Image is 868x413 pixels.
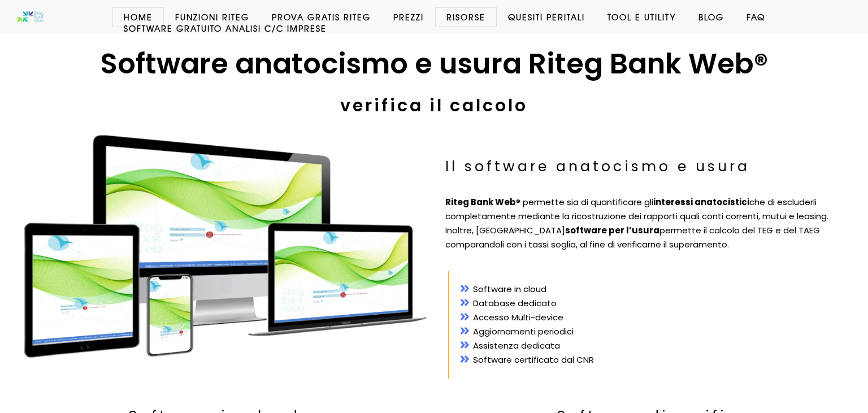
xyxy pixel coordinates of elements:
li: Assistenza dedicata [461,339,848,353]
a: Risorse [435,11,497,23]
p: ® permette sia di quantificare gli che di escluderli completamente mediante la ricostruzione dei ... [445,195,862,252]
h2: verifica il calcolo [11,90,857,121]
a: Home [112,11,164,23]
a: Software GRATUITO analisi c/c imprese [112,23,338,34]
a: Faq [735,11,776,23]
h3: Il software anatocismo e usura [445,155,862,179]
li: Software certificato dal CNR [461,353,848,367]
a: Tool e Utility [596,11,687,23]
h1: Software anatocismo e usura Riteg Bank Web® [11,45,857,82]
strong: interessi anatocistici [653,196,749,208]
a: Prova Gratis Riteg [261,11,382,23]
li: Accesso Multi-device [461,311,848,325]
li: Software in cloud [461,282,848,297]
a: Funzioni Riteg [164,11,261,23]
li: Aggiornamenti periodici [461,325,848,339]
img: Il software anatocismo Riteg Bank Web, calcolo e verifica di conto corrente, mutuo e leasing [23,132,428,361]
a: Blog [687,11,735,23]
img: Software anatocismo e usura bancaria [17,11,44,23]
strong: Riteg Bank Web [445,196,516,208]
a: Prezzi [382,11,435,23]
strong: software per l’usura [565,224,659,236]
li: Database dedicato [461,297,848,311]
a: Quesiti Peritali [497,11,596,23]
